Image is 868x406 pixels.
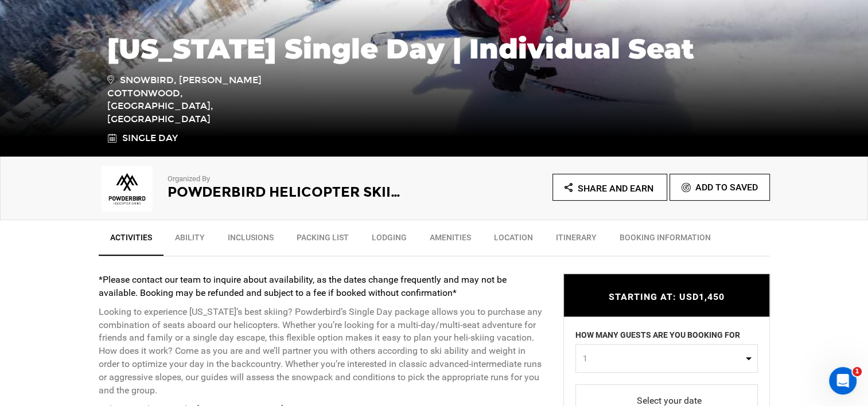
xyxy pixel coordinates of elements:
h2: Powderbird Helicopter Skiing [168,185,403,200]
a: Lodging [360,226,418,255]
a: Ability [164,226,216,255]
span: Snowbird, [PERSON_NAME] Cottonwood, [GEOGRAPHIC_DATA], [GEOGRAPHIC_DATA] [107,73,271,126]
a: BOOKING INFORMATION [608,226,722,255]
iframe: Intercom live chat [829,367,857,395]
span: 1 [853,367,862,376]
a: Itinerary [544,226,608,255]
p: Looking to experience [US_STATE]’s best skiing? Powderbird’s Single Day package allows you to pur... [99,306,546,397]
span: Add To Saved [695,182,758,193]
a: Inclusions [216,226,285,255]
a: Packing List [285,226,360,255]
label: HOW MANY GUESTS ARE YOU BOOKING FOR [575,329,740,344]
strong: *Please contact our team to inquire about availability, as the dates change frequently and may no... [99,274,507,298]
a: Activities [99,226,164,256]
span: Share and Earn [578,183,653,194]
p: Organized By [168,174,403,185]
a: Location [482,226,544,255]
span: STARTING AT: USD1,450 [609,291,725,302]
button: 1 [575,344,758,373]
span: 1 [583,353,743,364]
h1: [US_STATE] Single Day | Individual Seat [107,33,761,64]
a: Amenities [418,226,482,255]
span: Single Day [122,132,178,143]
img: 985da349de717f2825678fa82dde359e.png [99,166,156,212]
